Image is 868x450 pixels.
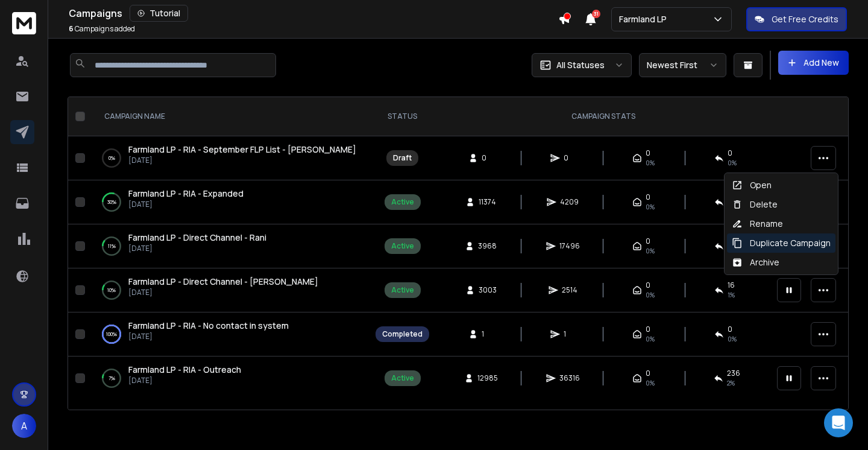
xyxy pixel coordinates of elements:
[128,200,244,209] p: [DATE]
[482,153,494,163] span: 0
[592,10,600,18] span: 31
[646,148,650,158] span: 0
[619,13,671,25] p: Farmland LP
[646,236,650,246] span: 0
[90,312,368,357] td: 100%Farmland LP - RIA - No contact in system[DATE]
[646,202,655,212] span: 0%
[90,268,368,312] td: 10%Farmland LP - Direct Channel - [PERSON_NAME][DATE]
[564,153,576,163] span: 0
[130,5,188,22] button: Tutorial
[772,13,838,25] p: Get Free Credits
[728,148,732,158] span: 0
[107,196,116,208] p: 30 %
[646,158,655,168] span: 0%
[69,24,74,34] span: 6
[128,376,241,385] p: [DATE]
[391,197,414,207] div: Active
[436,97,770,136] th: CAMPAIGN STATS
[128,188,244,199] span: Farmland LP - RIA - Expanded
[128,320,289,332] a: Farmland LP - RIA - No contact in system
[646,369,650,378] span: 0
[128,244,266,253] p: [DATE]
[382,329,423,339] div: Completed
[128,156,356,165] p: [DATE]
[646,290,655,300] span: 0%
[368,97,436,136] th: STATUS
[128,332,289,341] p: [DATE]
[646,192,650,202] span: 0
[90,136,368,180] td: 0%Farmland LP - RIA - September FLP List - [PERSON_NAME][DATE]
[108,240,116,252] p: 11 %
[646,378,655,388] span: 0%
[646,334,655,344] span: 0 %
[727,378,735,388] span: 2 %
[639,53,726,77] button: Newest First
[746,7,847,31] button: Get Free Credits
[732,237,831,249] div: Duplicate Campaign
[90,357,368,401] td: 7%Farmland LP - RIA - Outreach[DATE]
[477,373,498,383] span: 12985
[391,241,414,251] div: Active
[482,329,494,339] span: 1
[732,198,778,211] div: Delete
[824,408,853,437] div: Open Intercom Messenger
[128,364,241,376] a: Farmland LP - RIA - Outreach
[728,334,737,344] span: 0 %
[559,373,580,383] span: 36316
[128,232,266,244] a: Farmland LP - Direct Channel - Rani
[479,197,496,207] span: 11374
[560,197,579,207] span: 4209
[69,5,558,22] div: Campaigns
[128,144,356,155] span: Farmland LP - RIA - September FLP List - [PERSON_NAME]
[562,285,577,295] span: 2514
[728,290,735,300] span: 1 %
[478,241,497,251] span: 3968
[128,288,318,297] p: [DATE]
[108,372,115,384] p: 7 %
[90,180,368,224] td: 30%Farmland LP - RIA - Expanded[DATE]
[732,218,783,230] div: Rename
[778,51,849,75] button: Add New
[727,369,740,378] span: 236
[728,280,735,290] span: 16
[646,280,650,290] span: 0
[732,179,772,191] div: Open
[128,276,318,288] a: Farmland LP - Direct Channel - [PERSON_NAME]
[12,414,36,438] button: A
[391,373,414,383] div: Active
[559,241,580,251] span: 17496
[90,97,368,136] th: CAMPAIGN NAME
[393,153,412,163] div: Draft
[728,325,732,334] span: 0
[728,158,737,168] span: 0%
[128,144,356,156] a: Farmland LP - RIA - September FLP List - [PERSON_NAME]
[107,284,116,296] p: 10 %
[69,24,135,34] p: Campaigns added
[128,188,244,200] a: Farmland LP - RIA - Expanded
[90,224,368,268] td: 11%Farmland LP - Direct Channel - Rani[DATE]
[108,152,115,164] p: 0 %
[479,285,497,295] span: 3003
[556,59,605,71] p: All Statuses
[391,285,414,295] div: Active
[564,329,576,339] span: 1
[646,246,655,256] span: 0%
[646,325,650,334] span: 0
[128,232,266,243] span: Farmland LP - Direct Channel - Rani
[106,328,117,340] p: 100 %
[732,256,779,268] div: Archive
